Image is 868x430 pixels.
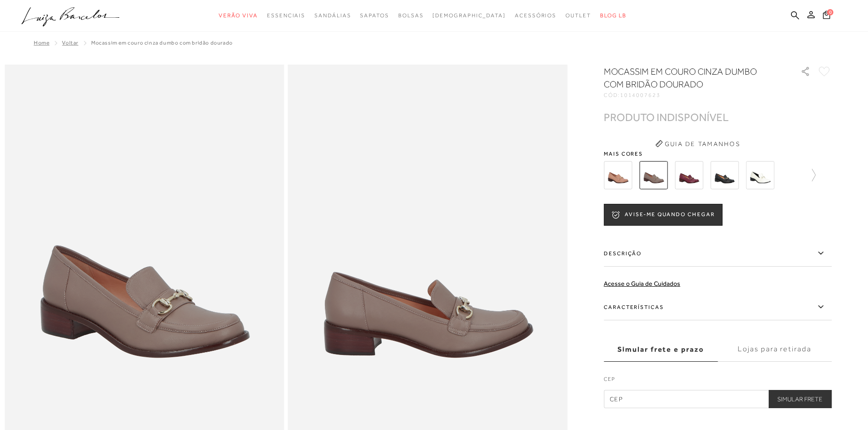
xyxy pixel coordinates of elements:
span: [DEMOGRAPHIC_DATA] [432,12,506,19]
button: Guia de Tamanhos [652,137,743,151]
label: Descrição [604,240,832,267]
label: Características [604,294,832,320]
span: Mais cores [604,151,832,157]
span: BLOG LB [600,12,627,19]
label: CEP [604,375,832,388]
a: noSubCategoriesText [267,7,305,24]
span: MOCASSIM EM COURO CINZA DUMBO COM BRIDÃO DOURADO [91,40,233,46]
div: PRODUTO INDISPONÍVEL [604,112,729,122]
a: noSubCategoriesText [432,7,506,24]
label: Lojas para retirada [718,337,832,362]
span: Essenciais [267,12,305,19]
a: noSubCategoriesText [565,7,591,24]
img: MOCASSIM EM COURO BEGE BLUSH COM BRIDÃO DOURADO [604,161,632,189]
span: Bolsas [398,12,424,19]
button: Simular Frete [768,390,832,408]
img: MOCASSIM EM COURO CINZA DUMBO COM BRIDÃO DOURADO [639,161,668,189]
a: noSubCategoriesText [398,7,424,24]
a: Home [34,40,49,46]
div: CÓD: [604,92,786,98]
a: noSubCategoriesText [360,7,389,24]
a: noSubCategoriesText [219,7,258,24]
a: BLOG LB [600,7,627,24]
span: Verão Viva [219,12,258,19]
a: noSubCategoriesText [515,7,556,24]
span: Acessórios [515,12,556,19]
img: MOCASSIM EM COURO MARSALA COM BRIDÃO DOURADO [675,161,703,189]
span: Sandálias [314,12,351,19]
a: noSubCategoriesText [314,7,351,24]
span: 0 [827,9,833,15]
a: Acesse o Guia de Cuidados [604,280,680,287]
button: 0 [820,10,833,22]
button: AVISE-ME QUANDO CHEGAR [604,204,722,226]
a: Voltar [62,40,78,46]
span: Sapatos [360,12,389,19]
h1: MOCASSIM EM COURO CINZA DUMBO COM BRIDÃO DOURADO [604,65,775,91]
span: 1014007623 [620,92,661,98]
img: MOCASSIM VERNIZ ENFEITE EXCLUSIVO BRANCO [746,161,774,189]
label: Simular frete e prazo [604,337,718,362]
input: CEP [604,390,832,408]
span: Outlet [565,12,591,19]
img: MOCASSIM ENFEITE EXCLUSIVO PRETO [710,161,739,189]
